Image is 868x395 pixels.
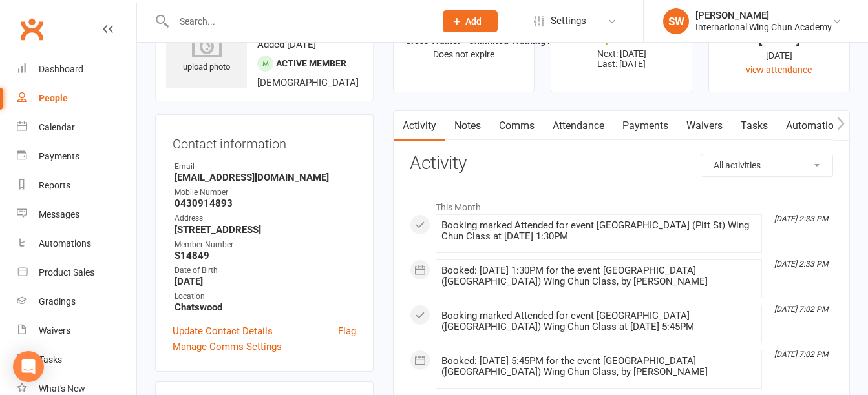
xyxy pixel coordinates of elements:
a: Tasks [17,345,136,374]
div: Product Sales [39,267,94,278]
div: Mobile Number [175,187,356,199]
div: What's New [39,383,85,394]
div: [PERSON_NAME] [695,10,832,21]
a: Automations [17,229,136,258]
div: People [39,93,68,103]
strong: S14849 [175,250,356,261]
a: Calendar [17,113,136,142]
a: Waivers [17,316,136,345]
strong: [STREET_ADDRESS] [175,224,356,236]
div: Reports [39,180,70,190]
div: Open Intercom Messenger [13,351,44,382]
div: Date of Birth [175,265,356,277]
i: [DATE] 2:33 PM [774,214,828,223]
div: Booking marked Attended for event [GEOGRAPHIC_DATA] ([GEOGRAPHIC_DATA]) Wing Chun Class at [DATE]... [441,310,756,332]
div: Email [175,161,356,173]
div: [DATE] [721,48,838,63]
a: People [17,84,136,113]
div: Calendar [39,122,75,132]
a: Comms [490,111,544,141]
a: Notes [445,111,490,141]
a: Tasks [732,111,777,141]
div: SW [663,8,689,34]
div: Waivers [39,325,70,336]
span: [DEMOGRAPHIC_DATA] [257,77,359,88]
a: Activity [394,111,445,141]
div: Dashboard [39,64,83,74]
a: Waivers [677,111,732,141]
a: Flag [338,323,356,339]
div: Tasks [39,354,62,365]
a: Attendance [544,111,613,141]
span: Does not expire [433,49,494,59]
a: Clubworx [16,13,48,45]
div: Address [175,212,356,225]
time: Added [DATE] [257,39,316,50]
a: Reports [17,171,136,200]
strong: [DATE] [175,276,356,287]
strong: Chatswood [175,301,356,313]
div: [DATE] [721,32,838,45]
span: Settings [551,6,586,35]
span: Add [465,16,482,26]
h3: Activity [410,154,833,174]
span: Active member [276,58,346,68]
div: Member Number [175,239,356,251]
div: Gradings [39,296,76,307]
i: [DATE] 7:02 PM [774,305,828,314]
a: Payments [613,111,677,141]
h3: Contact information [173,132,356,151]
button: Add [443,10,498,32]
a: Payments [17,142,136,171]
a: Messages [17,200,136,229]
div: Payments [39,151,79,161]
div: Messages [39,209,79,219]
div: $0.00 [563,32,680,45]
a: Gradings [17,287,136,316]
p: Next: [DATE] Last: [DATE] [563,48,680,69]
a: view attendance [746,65,812,75]
i: [DATE] 7:02 PM [774,350,828,359]
div: International Wing Chun Academy [695,21,832,33]
i: [DATE] 2:33 PM [774,259,828,268]
div: Booked: [DATE] 1:30PM for the event [GEOGRAPHIC_DATA] ([GEOGRAPHIC_DATA]) Wing Chun Class, by [PE... [441,265,756,287]
a: Update Contact Details [173,323,273,339]
strong: 0430914893 [175,197,356,209]
a: Product Sales [17,258,136,287]
div: Automations [39,238,91,248]
a: Dashboard [17,55,136,84]
a: Manage Comms Settings [173,339,282,354]
a: Automations [777,111,854,141]
div: Booking marked Attended for event [GEOGRAPHIC_DATA] (Pitt St) Wing Chun Class at [DATE] 1:30PM [441,220,756,242]
div: Booked: [DATE] 5:45PM for the event [GEOGRAPHIC_DATA] ([GEOGRAPHIC_DATA]) Wing Chun Class, by [PE... [441,356,756,378]
li: This Month [410,194,833,214]
div: Location [175,290,356,303]
input: Search... [170,12,426,30]
div: upload photo [166,32,247,74]
strong: [EMAIL_ADDRESS][DOMAIN_NAME] [175,172,356,183]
